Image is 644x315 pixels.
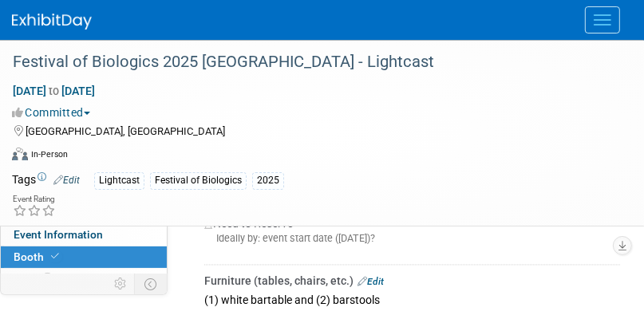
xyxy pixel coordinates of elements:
[12,84,96,98] span: [DATE] [DATE]
[1,269,167,290] a: Staff2
[204,274,620,289] div: Furniture (tables, chairs, etc.)
[204,208,620,259] div: Need to Reserve
[14,273,53,285] span: Staff
[14,228,103,241] span: Event Information
[13,195,56,203] div: Event Rating
[12,104,97,120] button: Committed
[252,172,284,189] div: 2025
[358,277,384,288] a: Edit
[1,224,167,246] a: Event Information
[135,274,168,294] td: Toggle Event Tabs
[1,246,167,268] a: Booth
[12,145,624,169] div: Event Format
[14,250,62,263] span: Booth
[26,125,225,137] span: [GEOGRAPHIC_DATA], [GEOGRAPHIC_DATA]
[204,232,620,246] div: Ideally by: event start date ([DATE])?
[41,273,53,285] span: 2
[46,85,61,97] span: to
[12,14,92,30] img: ExhibitDay
[204,289,620,311] div: (1) white bartable and (2) barstools
[94,172,144,189] div: Lightcast
[107,274,135,294] td: Personalize Event Tab Strip
[150,172,247,189] div: Festival of Biologics
[51,252,59,261] i: Booth reservation complete
[12,148,28,160] img: Format-Inperson.png
[12,171,80,190] td: Tags
[53,175,80,186] a: Edit
[7,48,612,77] div: Festival of Biologics 2025 [GEOGRAPHIC_DATA] - Lightcast
[30,148,68,160] div: In-Person
[585,6,620,33] button: Menu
